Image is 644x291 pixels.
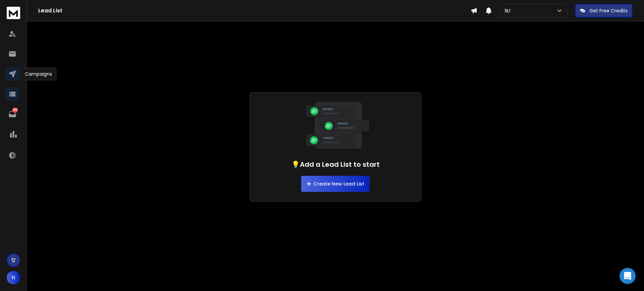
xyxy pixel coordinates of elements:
button: N [7,271,20,284]
h1: Lead List [38,7,471,15]
p: 945 [12,107,18,113]
div: Campaigns [20,68,56,80]
p: Get Free Credits [589,7,628,14]
button: Get Free Credits [575,4,632,17]
img: logo [7,7,20,19]
div: Open Intercom Messenger [620,268,636,284]
h1: 💡Add a Lead List to start [291,160,380,169]
button: Create New Lead List [301,176,370,192]
a: 945 [6,107,19,121]
p: SL! [504,7,513,14]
